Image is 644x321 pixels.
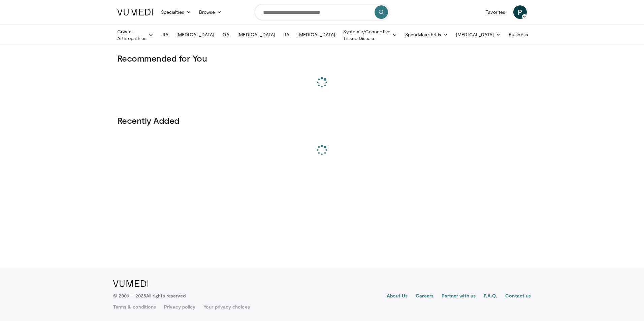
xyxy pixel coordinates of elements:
[279,28,293,41] a: RA
[113,28,157,42] a: Crystal Arthropathies
[218,28,233,41] a: OA
[442,292,476,300] a: Partner with us
[401,28,452,41] a: Spondyloarthritis
[146,293,186,298] span: All rights reserved
[387,292,408,300] a: About Us
[157,5,195,19] a: Specialties
[505,292,531,300] a: Contact us
[117,115,527,126] h3: Recently Added
[452,28,505,41] a: [MEDICAL_DATA]
[113,292,186,299] p: © 2009 – 2025
[416,292,433,300] a: Careers
[117,9,153,15] img: VuMedi Logo
[157,28,172,41] a: JIA
[481,5,509,19] a: Favorites
[113,280,149,287] img: VuMedi Logo
[172,28,218,41] a: [MEDICAL_DATA]
[339,28,401,42] a: Systemic/Connective Tissue Disease
[505,28,539,41] a: Business
[513,5,527,19] a: P
[164,304,195,310] a: Privacy policy
[255,4,389,20] input: Search topics, interventions
[484,292,497,300] a: F.A.Q.
[293,28,339,41] a: [MEDICAL_DATA]
[195,5,226,19] a: Browse
[203,304,250,310] a: Your privacy choices
[113,304,156,310] a: Terms & conditions
[233,28,279,41] a: [MEDICAL_DATA]
[117,53,527,64] h3: Recommended for You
